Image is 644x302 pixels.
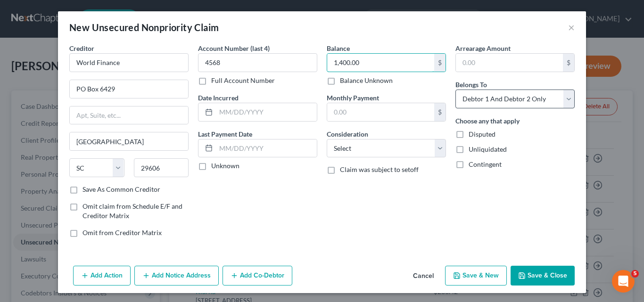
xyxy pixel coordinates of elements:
[469,145,507,153] span: Unliquidated
[469,130,495,138] span: Disputed
[327,129,368,139] label: Consideration
[455,81,487,89] span: Belongs To
[134,266,219,286] button: Add Notice Address
[631,270,639,278] span: 5
[405,267,441,286] button: Cancel
[327,43,350,53] label: Balance
[211,161,239,171] label: Unknown
[70,106,188,124] input: Apt, Suite, etc...
[70,80,188,98] input: Enter address...
[327,93,379,103] label: Monthly Payment
[198,43,270,53] label: Account Number (last 4)
[69,44,94,52] span: Creditor
[469,160,502,168] span: Contingent
[69,21,219,34] div: New Unsecured Nonpriority Claim
[456,54,563,72] input: 0.00
[198,53,317,72] input: XXXX
[511,266,575,286] button: Save & Close
[434,103,446,121] div: $
[223,266,292,286] button: Add Co-Debtor
[612,270,635,293] iframe: Intercom live chat
[198,93,239,103] label: Date Incurred
[216,103,317,121] input: MM/DD/YYYY
[211,76,275,85] label: Full Account Number
[434,54,446,72] div: $
[83,229,162,237] span: Omit from Creditor Matrix
[73,266,131,286] button: Add Action
[340,165,419,173] span: Claim was subject to setoff
[134,158,189,177] input: Enter zip...
[568,22,575,33] button: ×
[563,54,574,72] div: $
[69,53,189,72] input: Search creditor by name...
[327,103,434,121] input: 0.00
[83,185,160,194] label: Save As Common Creditor
[327,54,434,72] input: 0.00
[445,266,507,286] button: Save & New
[216,139,317,157] input: MM/DD/YYYY
[83,202,182,220] span: Omit claim from Schedule E/F and Creditor Matrix
[455,116,520,126] label: Choose any that apply
[455,43,511,53] label: Arrearage Amount
[70,132,188,150] input: Enter city...
[340,76,393,85] label: Balance Unknown
[198,129,252,139] label: Last Payment Date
